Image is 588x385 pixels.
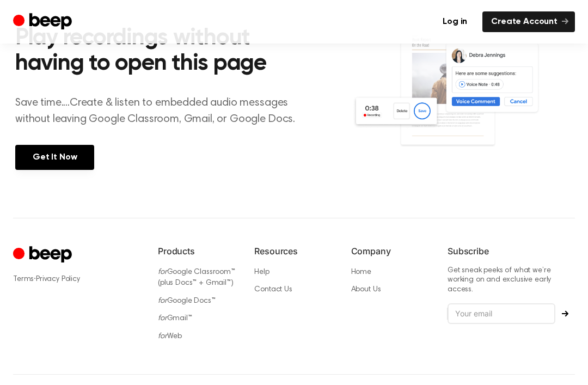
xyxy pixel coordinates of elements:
[13,273,140,285] div: ·
[482,11,575,32] a: Create Account
[434,11,476,32] a: Log in
[158,333,182,340] a: forWeb
[158,315,192,322] a: forGmail™
[351,245,430,258] h6: Company
[254,286,292,294] a: Contact Us
[158,245,237,258] h6: Products
[13,276,34,283] a: Terms
[448,303,555,324] input: Your email
[448,266,575,295] p: Get sneak peeks of what we’re working on and exclusive early access.
[351,268,371,276] a: Home
[158,297,216,305] a: forGoogle Docs™
[13,11,75,33] a: Beep
[36,276,80,283] a: Privacy Policy
[158,315,167,322] i: for
[13,245,75,266] a: Cruip
[352,22,573,169] img: Voice Comments on Docs and Recording Widget
[158,297,167,305] i: for
[15,26,309,77] h2: Play recordings without having to open this page
[158,268,235,288] a: forGoogle Classroom™ (plus Docs™ + Gmail™)
[15,145,94,170] a: Get It Now
[158,333,167,340] i: for
[158,268,167,276] i: for
[555,310,575,317] button: Subscribe
[15,95,309,127] p: Save time....Create & listen to embedded audio messages without leaving Google Classroom, Gmail, ...
[351,286,381,294] a: About Us
[254,245,333,258] h6: Resources
[448,245,575,258] h6: Subscribe
[254,268,269,276] a: Help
